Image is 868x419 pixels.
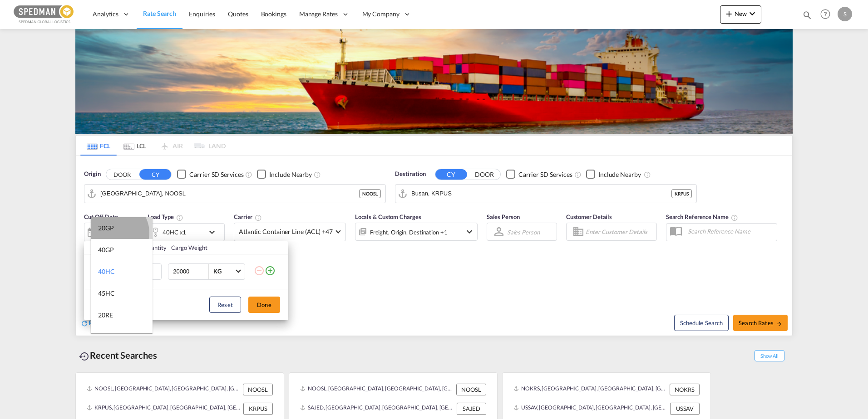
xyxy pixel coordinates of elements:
[98,332,113,341] div: 40RE
[98,224,114,233] div: 20GP
[98,289,115,298] div: 45HC
[98,245,114,254] div: 40GP
[98,311,113,320] div: 20RE
[98,267,115,276] div: 40HC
